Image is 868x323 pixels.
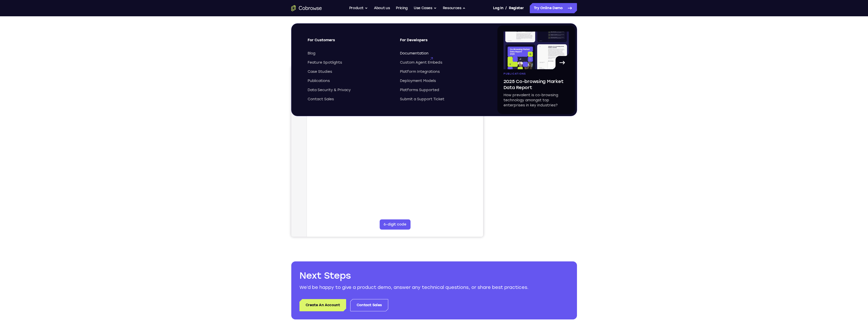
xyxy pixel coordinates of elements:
a: Platform Integrations [400,69,483,74]
a: Go to the home page [291,5,322,11]
a: Contact Sales [350,299,388,311]
a: Submit a Support Ticket [400,97,483,102]
a: Try Online Demo [530,3,577,13]
span: Data Security & Privacy [308,88,351,93]
span: Publications [308,78,330,83]
img: A page from the browsing market ebook [504,32,569,69]
span: Publications [504,72,526,75]
span: Blog [308,51,315,56]
a: About us [374,3,390,13]
a: Log In [493,3,503,13]
iframe: Agent [291,66,483,237]
h2: Next Steps [299,270,569,282]
span: Submit a Support Ticket [400,97,444,102]
a: Register [509,3,524,13]
span: Contact Sales [308,97,334,102]
span: Case Studies [308,69,332,74]
span: / [505,5,507,11]
a: Documentation [400,51,483,56]
a: Deployment Models [400,78,483,83]
p: We’d be happy to give a product demo, answer any technical questions, or share best practices. [299,284,569,291]
a: Case Studies [308,69,391,74]
button: Use Cases [414,3,437,13]
a: Contact Sales [308,97,391,102]
a: Data Security & Privacy [308,88,391,93]
button: Product [349,3,368,13]
a: Platforms Supported [400,88,483,93]
span: Feature Spotlights [308,60,342,65]
span: Platforms Supported [400,88,439,93]
a: Feature Spotlights [308,60,391,65]
a: Blog [308,51,391,56]
span: Documentation [400,51,429,56]
button: Resources [443,3,466,13]
span: For Customers [308,38,391,47]
span: For Developers [400,38,483,47]
a: Create An Account [299,299,346,311]
span: Custom Agent Embeds [400,60,442,65]
a: Custom Agent Embeds [400,60,483,65]
a: Publications [308,78,391,83]
span: 2025 Co-browsing Market Data Report [504,78,569,91]
p: How prevalent is co-browsing technology amongst top enterprises in key industries? [504,93,569,108]
span: Deployment Models [400,78,436,83]
span: Platform Integrations [400,69,440,74]
a: Pricing [396,3,408,13]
